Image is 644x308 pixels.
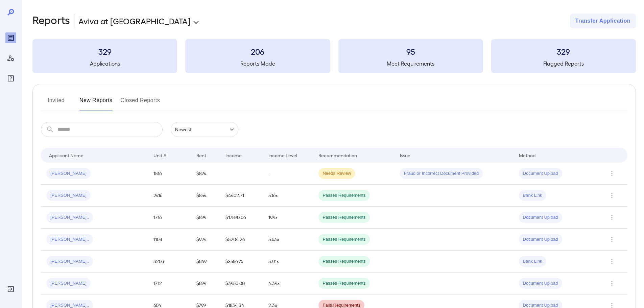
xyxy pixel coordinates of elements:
button: Row Actions [606,212,617,223]
h5: Reports Made [185,60,330,68]
span: Passes Requirements [318,280,369,287]
td: - [263,163,313,185]
td: $4402.71 [220,185,263,207]
td: 5.16x [263,185,313,207]
span: [PERSON_NAME].. [46,214,93,221]
span: [PERSON_NAME] [46,192,91,199]
span: Bank Link [519,258,546,265]
span: Document Upload [519,280,562,287]
span: Fraud or Incorrect Document Provided [400,170,483,177]
div: Newest [171,122,238,137]
span: [PERSON_NAME].. [46,236,93,243]
button: Row Actions [606,234,617,245]
span: Passes Requirements [318,214,369,221]
td: 3.01x [263,251,313,273]
span: Bank Link [519,192,546,199]
p: Aviva at [GEOGRAPHIC_DATA] [78,16,190,26]
button: Closed Reports [121,95,160,111]
button: Row Actions [606,278,617,289]
td: $3950.00 [220,273,263,294]
h2: Reports [32,14,70,28]
summary: 329Applications206Reports Made95Meet Requirements329Flagged Reports [32,39,636,73]
td: 1516 [148,163,191,185]
span: [PERSON_NAME].. [46,258,93,265]
td: $5204.26 [220,229,263,251]
td: 5.63x [263,229,313,251]
td: $854 [191,185,220,207]
span: Document Upload [519,214,562,221]
h3: 329 [491,46,636,57]
td: 1108 [148,229,191,251]
td: $899 [191,207,220,229]
div: Unit # [153,151,166,159]
h5: Flagged Reports [491,60,636,68]
td: 2416 [148,185,191,207]
div: Reports [5,32,16,43]
span: Needs Review [318,170,355,177]
button: Row Actions [606,190,617,201]
button: Row Actions [606,256,617,267]
td: $824 [191,163,220,185]
button: New Reports [79,95,113,111]
button: Transfer Application [570,14,636,28]
h3: 95 [338,46,483,57]
span: Passes Requirements [318,236,369,243]
h5: Meet Requirements [338,60,483,68]
div: Log Out [5,284,16,294]
button: Invited [41,95,71,111]
div: Issue [400,151,411,159]
td: 4.39x [263,273,313,294]
h3: 329 [32,46,177,57]
td: $17890.06 [220,207,263,229]
td: 19.9x [263,207,313,229]
div: Method [519,151,535,159]
td: $849 [191,251,220,273]
div: Income [225,151,242,159]
span: [PERSON_NAME] [46,280,91,287]
div: Recommendation [318,151,357,159]
span: Passes Requirements [318,192,369,199]
td: 1716 [148,207,191,229]
div: Income Level [268,151,297,159]
span: Passes Requirements [318,258,369,265]
td: $899 [191,273,220,294]
div: Applicant Name [49,151,84,159]
div: Manage Users [5,53,16,64]
h5: Applications [32,60,177,68]
span: Document Upload [519,170,562,177]
button: Row Actions [606,168,617,179]
td: 3203 [148,251,191,273]
td: 1712 [148,273,191,294]
h3: 206 [185,46,330,57]
div: Rent [196,151,207,159]
td: $2556.76 [220,251,263,273]
span: [PERSON_NAME] [46,170,91,177]
div: FAQ [5,73,16,84]
span: Document Upload [519,236,562,243]
td: $924 [191,229,220,251]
